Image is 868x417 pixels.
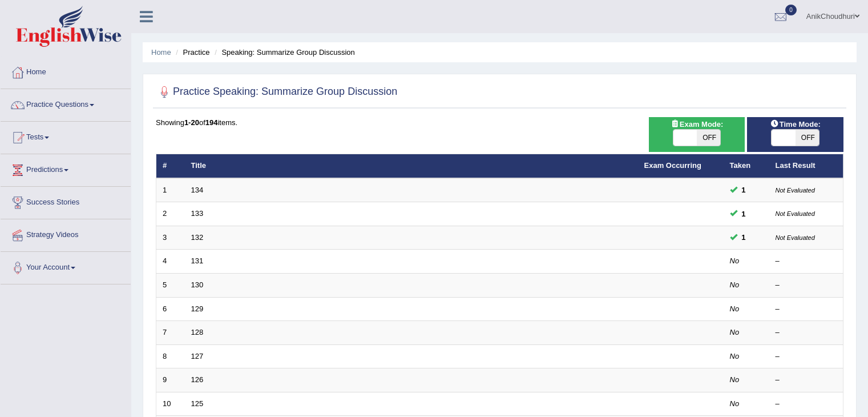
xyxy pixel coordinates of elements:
em: No [730,375,740,384]
h2: Practice Speaking: Summarize Group Discussion [156,83,397,101]
em: No [730,304,740,313]
em: No [730,328,740,336]
span: You cannot take this question anymore [737,184,750,196]
td: 4 [156,250,185,274]
li: Practice [173,47,209,58]
li: Speaking: Summarize Group Discussion [212,47,355,58]
td: 2 [156,202,185,226]
a: Success Stories [1,187,131,215]
td: 10 [156,392,185,416]
a: Tests [1,122,131,150]
div: – [776,399,837,410]
a: 127 [191,352,204,360]
div: Show exams occurring in exams [649,117,745,152]
em: No [730,352,740,360]
small: Not Evaluated [776,234,815,241]
td: 9 [156,368,185,392]
a: 130 [191,280,204,289]
div: – [776,304,837,315]
small: Not Evaluated [776,187,815,194]
em: No [730,399,740,408]
div: – [776,280,837,291]
a: 129 [191,304,204,313]
td: 8 [156,344,185,368]
span: 0 [785,5,797,15]
span: OFF [697,130,721,146]
th: Title [185,154,638,178]
b: 1-20 [184,118,199,127]
b: 194 [205,118,218,127]
div: – [776,256,837,267]
div: – [776,327,837,338]
a: Home [151,48,171,57]
a: Strategy Videos [1,219,131,248]
span: Exam Mode: [666,118,728,130]
a: Home [1,57,131,85]
th: # [156,154,185,178]
a: Your Account [1,252,131,280]
td: 6 [156,297,185,321]
span: OFF [796,130,819,146]
span: You cannot take this question anymore [737,208,750,220]
a: Practice Questions [1,89,131,118]
td: 1 [156,178,185,202]
td: 5 [156,274,185,298]
a: 133 [191,209,204,218]
span: You cannot take this question anymore [737,231,750,243]
span: Time Mode: [766,118,825,130]
a: 131 [191,256,204,265]
a: 128 [191,328,204,336]
td: 7 [156,321,185,345]
div: – [776,351,837,362]
a: Exam Occurring [644,161,701,170]
a: 132 [191,233,204,242]
small: Not Evaluated [776,210,815,217]
div: – [776,375,837,386]
em: No [730,280,740,289]
div: Showing of items. [156,117,843,128]
td: 3 [156,226,185,250]
th: Taken [724,154,769,178]
a: 125 [191,399,204,408]
th: Last Result [769,154,843,178]
a: 126 [191,375,204,384]
a: Predictions [1,154,131,183]
em: No [730,256,740,265]
a: 134 [191,186,204,194]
